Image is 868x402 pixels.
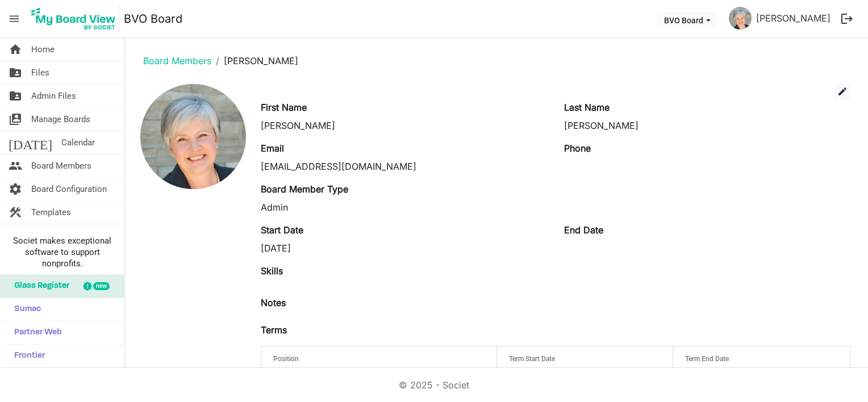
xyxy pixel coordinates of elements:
a: [PERSON_NAME] [752,7,835,30]
span: Admin Files [31,85,76,107]
span: Manage Boards [31,108,90,131]
span: [DATE] [9,131,52,154]
label: End Date [564,223,603,237]
label: First Name [261,101,307,114]
img: PyyS3O9hLMNWy5sfr9llzGd1zSo7ugH3aP_66mAqqOBuUsvSKLf-rP3SwHHrcKyCj7ldBY4ygcQ7lV8oQjcMMA_thumb.png [729,7,752,30]
span: Calendar [61,131,95,154]
button: logout [835,7,859,31]
span: Frontier [9,345,45,367]
div: [EMAIL_ADDRESS][DOMAIN_NAME] [261,160,547,173]
span: switch_account [9,108,22,131]
a: My Board View Logo [28,5,124,33]
label: Phone [564,141,591,155]
span: Partner Web [9,321,62,344]
span: settings [9,178,22,200]
div: [PERSON_NAME] [261,119,547,132]
div: [DATE] [261,241,547,255]
label: Skills [261,264,283,278]
a: Board Members [143,55,211,66]
a: BVO Board [124,7,182,30]
div: Admin [261,200,547,214]
div: [PERSON_NAME] [564,119,850,132]
span: people [9,154,22,177]
span: Term End Date [685,355,729,363]
span: Term Start Date [509,355,555,363]
span: folder_shared [9,85,22,107]
span: Glass Register [9,275,69,298]
button: edit [834,83,850,101]
span: menu [3,8,25,30]
label: Notes [261,296,286,309]
label: Board Member Type [261,182,348,196]
img: PyyS3O9hLMNWy5sfr9llzGd1zSo7ugH3aP_66mAqqOBuUsvSKLf-rP3SwHHrcKyCj7ldBY4ygcQ7lV8oQjcMMA_full.png [140,84,245,189]
span: folder_shared [9,61,22,84]
span: home [9,38,22,61]
label: Last Name [564,101,610,114]
a: © 2025 - Societ [399,379,469,391]
div: new [93,282,110,290]
span: Societ makes exceptional software to support nonprofits. [5,235,119,269]
span: Sumac [9,298,41,321]
label: Terms [261,323,287,337]
button: BVO Board dropdownbutton [657,12,718,28]
span: Board Members [31,154,91,177]
span: Position [273,355,299,363]
span: Templates [31,201,71,224]
li: [PERSON_NAME] [211,54,298,68]
span: construction [9,201,22,224]
span: Home [31,38,55,61]
label: Email [261,141,284,155]
img: My Board View Logo [28,5,119,33]
span: Files [31,61,49,84]
span: Board Configuration [31,178,107,200]
span: edit [837,86,848,97]
label: Start Date [261,223,303,237]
